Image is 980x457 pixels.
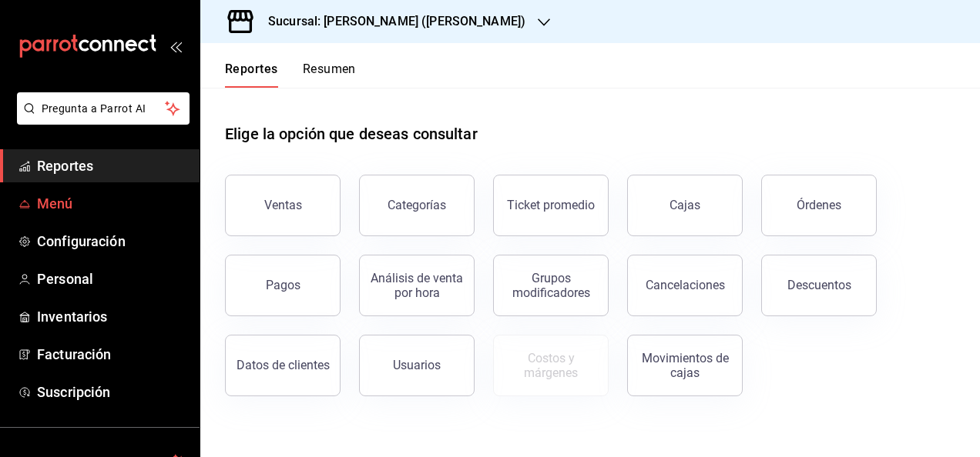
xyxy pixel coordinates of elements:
[359,175,475,236] button: Categorías
[42,101,166,117] span: Pregunta a Parrot AI
[264,198,302,212] div: Ventas
[388,198,446,212] div: Categorías
[266,278,300,292] div: Pagos
[225,255,341,316] button: Pagos
[493,335,609,396] button: Contrata inventarios para ver este reporte
[797,198,841,212] div: Órdenes
[37,382,187,402] span: Suscripción
[225,62,356,88] div: navigation tabs
[507,198,595,212] div: Ticket promedio
[169,40,182,52] button: open_drawer_menu
[37,193,187,214] span: Menú
[37,155,187,176] span: Reportes
[493,175,609,236] button: Ticket promedio
[369,271,465,300] div: Análisis de venta por hora
[393,358,441,372] div: Usuarios
[225,175,341,236] button: Ventas
[225,122,478,145] h1: Elige la opción que deseas consultar
[11,112,190,128] a: Pregunta a Parrot AI
[237,358,330,372] div: Datos de clientes
[37,306,187,327] span: Inventarios
[503,351,599,380] div: Costos y márgenes
[37,269,187,289] span: Personal
[646,278,725,292] div: Cancelaciones
[637,351,733,380] div: Movimientos de cajas
[256,12,525,31] h3: Sucursal: [PERSON_NAME] ([PERSON_NAME])
[503,271,599,300] div: Grupos modificadores
[627,175,743,236] a: Cajas
[787,278,851,292] div: Descuentos
[761,175,877,236] button: Órdenes
[37,231,187,252] span: Configuración
[670,196,701,215] div: Cajas
[761,255,877,316] button: Descuentos
[303,62,356,88] button: Resumen
[359,335,475,396] button: Usuarios
[17,92,190,125] button: Pregunta a Parrot AI
[627,335,743,396] button: Movimientos de cajas
[225,62,278,88] button: Reportes
[493,255,609,316] button: Grupos modificadores
[359,255,475,316] button: Análisis de venta por hora
[225,335,341,396] button: Datos de clientes
[627,255,743,316] button: Cancelaciones
[37,344,187,365] span: Facturación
